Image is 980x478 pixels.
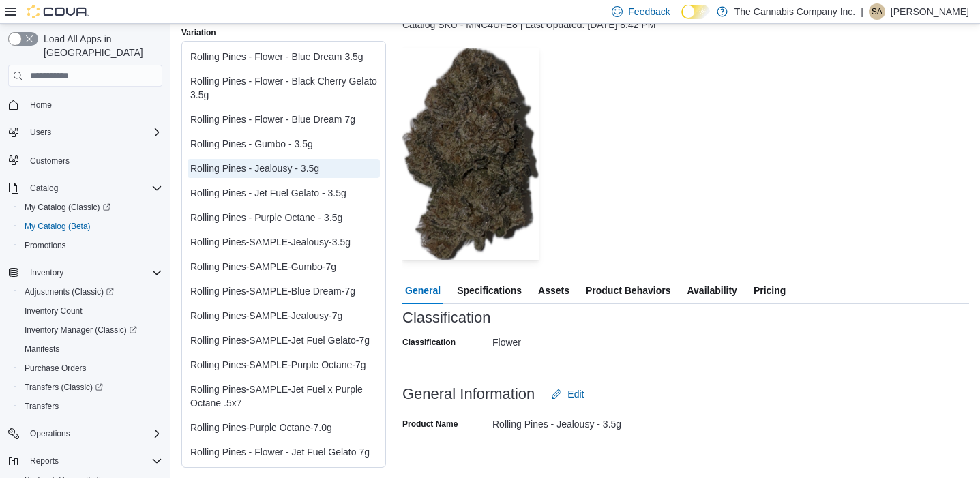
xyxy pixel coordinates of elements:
button: Edit [546,380,589,408]
span: Users [25,124,162,140]
a: Customers [25,153,75,169]
a: Transfers (Classic) [14,378,168,397]
div: Rolling Pines-SAMPLE-Jealousy-7g [190,309,377,323]
span: Reports [30,455,59,466]
a: Purchase Orders [19,360,92,376]
span: Promotions [25,240,66,251]
div: Rolling Pines - Purple Octane - 3.5g [190,211,377,224]
button: Catalog [25,180,63,196]
div: Rolling Pines-SAMPLE-Jealousy-3.5g [190,235,377,249]
div: Rolling Pines-SAMPLE-Gumbo-7g [190,260,377,273]
p: The Cannabis Company Inc. [734,3,855,20]
span: Operations [30,428,70,439]
div: Rolling Pines-SAMPLE-Blue Dream-7g [190,284,377,298]
h3: Classification [402,310,491,326]
button: Reports [3,451,168,470]
span: Catalog [25,180,162,196]
span: My Catalog (Classic) [19,199,162,215]
span: Transfers (Classic) [19,379,162,395]
span: Inventory Count [19,303,162,319]
a: Transfers (Classic) [19,379,108,395]
span: Promotions [19,237,162,254]
span: Inventory [25,265,162,281]
a: Adjustments (Classic) [14,282,168,301]
div: Rolling Pines - Gumbo - 3.5g [190,137,377,151]
span: Inventory [30,267,63,278]
div: Rolling Pines - Flower - Blue Dream 3.5g [190,50,377,63]
p: [PERSON_NAME] [891,3,969,20]
button: Operations [25,425,76,442]
span: Home [30,100,52,110]
button: Manifests [14,340,168,359]
div: Rolling Pines - Flower - Blue Dream 7g [190,113,377,126]
span: Catalog [30,183,58,194]
span: Manifests [19,341,162,357]
span: Edit [567,387,584,401]
h3: General Information [402,386,535,402]
a: Inventory Manager (Classic) [19,322,143,338]
button: Users [25,124,57,140]
div: Rolling Pines - Jealousy - 3.5g [492,413,675,430]
a: Manifests [19,341,65,357]
div: Rolling Pines-Purple Octane-7.0g [190,421,377,434]
span: Reports [25,453,162,469]
label: Classification [402,337,456,348]
span: Load All Apps in [GEOGRAPHIC_DATA] [38,32,162,59]
div: Rolling Pines - Flower - Jet Fuel Gelato 7g [190,445,377,459]
a: My Catalog (Beta) [19,218,96,235]
input: Dark Mode [681,5,710,19]
button: Transfers [14,397,168,416]
span: Availability [687,277,737,304]
span: Transfers [19,398,162,415]
span: Assets [538,277,569,304]
div: Rolling Pines - Jet Fuel Gelato - 3.5g [190,186,377,200]
img: Cova [27,5,89,18]
button: Catalog [3,179,168,198]
a: My Catalog (Classic) [14,198,168,217]
div: Rolling Pines - Jealousy - 3.5g [190,162,377,175]
a: My Catalog (Classic) [19,199,116,215]
span: Inventory Manager (Classic) [19,322,162,338]
div: Samantha Alsbury [869,3,885,20]
a: Promotions [19,237,72,254]
span: Product Behaviors [586,277,670,304]
div: Catalog SKU - MNC4UFE8 | Last Updated: [DATE] 8:42 PM [402,18,969,31]
span: Transfers (Classic) [25,382,103,393]
button: Users [3,123,168,142]
span: Pricing [754,277,786,304]
div: Rolling Pines-SAMPLE-Purple Octane-7g [190,358,377,372]
button: My Catalog (Beta) [14,217,168,236]
a: Transfers [19,398,64,415]
a: Inventory Manager (Classic) [14,320,168,340]
span: My Catalog (Classic) [25,202,110,213]
button: Inventory [3,263,168,282]
span: SA [872,3,882,20]
span: Manifests [25,344,59,355]
a: Inventory Count [19,303,88,319]
span: Purchase Orders [19,360,162,376]
span: General [405,277,441,304]
div: Rolling Pines - Flower - Black Cherry Gelato 3.5g [190,74,377,102]
div: Rolling Pines-SAMPLE-Jet Fuel Gelato-7g [190,333,377,347]
span: My Catalog (Beta) [19,218,162,235]
span: Purchase Orders [25,363,87,374]
span: Adjustments (Classic) [19,284,162,300]
button: Inventory Count [14,301,168,320]
label: Variation [181,27,216,38]
img: Image for Rolling Pines - Jealousy - 3.5g [402,48,539,260]
button: Purchase Orders [14,359,168,378]
button: Promotions [14,236,168,255]
a: Home [25,97,57,113]
button: Customers [3,150,168,170]
label: Product Name [402,419,458,430]
span: Inventory Manager (Classic) [25,325,137,335]
button: Operations [3,424,168,443]
a: Adjustments (Classic) [19,284,119,300]
span: Customers [30,155,70,166]
span: Inventory Count [25,305,83,316]
button: Home [3,95,168,115]
button: Reports [25,453,64,469]
span: Feedback [628,5,670,18]
span: Transfers [25,401,59,412]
